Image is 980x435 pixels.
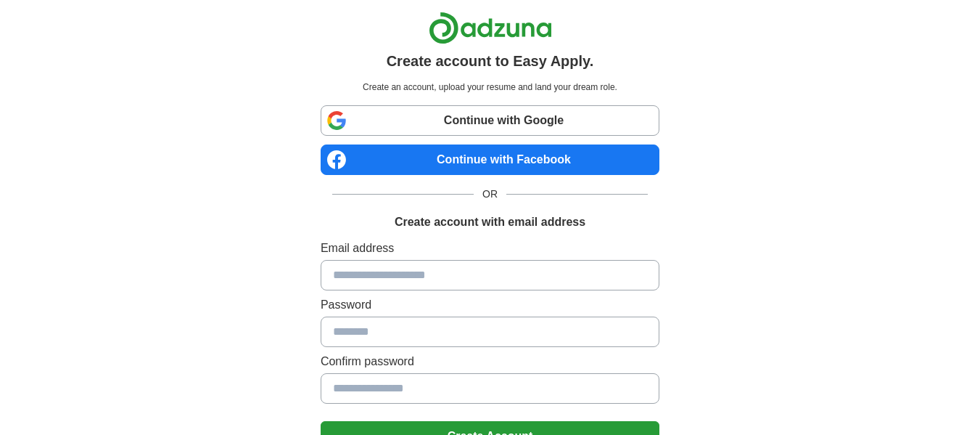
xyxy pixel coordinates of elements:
[395,214,585,231] h1: Create account with email address
[321,145,659,175] a: Continue with Facebook
[321,105,659,136] a: Continue with Google
[429,12,552,44] img: Adzuna logo
[474,187,506,202] span: OR
[321,296,659,314] label: Password
[321,353,659,370] label: Confirm password
[321,240,659,257] label: Email address
[324,81,656,94] p: Create an account, upload your resume and land your dream role.
[387,50,594,72] h1: Create account to Easy Apply.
